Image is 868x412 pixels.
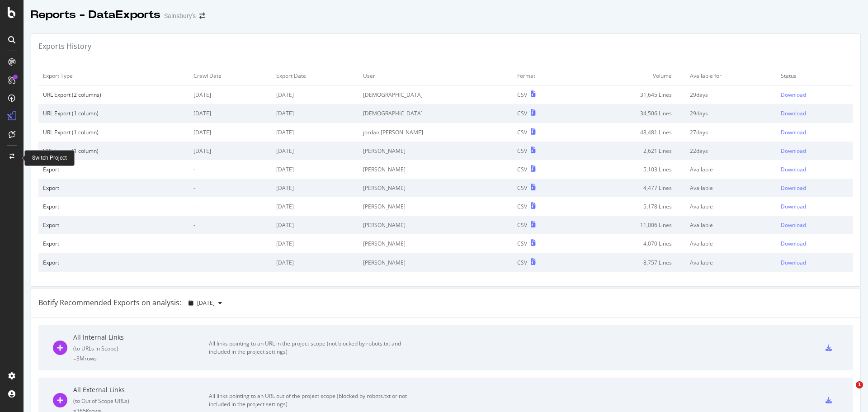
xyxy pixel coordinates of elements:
div: All External Links [73,385,209,394]
td: - [189,160,272,179]
div: Download [781,240,806,247]
td: [PERSON_NAME] [359,179,513,197]
div: Available [690,203,772,210]
div: Export [43,203,184,210]
td: Export Date [272,66,359,85]
td: 11,006 Lines [575,216,686,234]
div: CSV [517,128,527,136]
a: Download [781,203,849,210]
div: CSV [517,203,527,210]
iframe: Intercom live chat [837,381,859,403]
td: User [359,66,513,85]
div: Export [43,221,184,229]
td: [DATE] [272,253,359,272]
div: = 3M rows [73,355,209,362]
div: Download [781,147,806,155]
a: Download [781,221,849,229]
a: Download [781,259,849,266]
a: Download [781,147,849,155]
td: Crawl Date [189,66,272,85]
div: Available [690,166,772,173]
div: Reports - DataExports [31,7,160,23]
td: Volume [575,66,686,85]
div: Download [781,128,806,136]
button: [DATE] [185,296,226,310]
td: [DEMOGRAPHIC_DATA] [359,85,513,104]
a: Download [781,166,849,173]
td: - [189,253,272,272]
div: Available [690,184,772,192]
td: - [189,197,272,216]
td: - [189,234,272,253]
td: 4,477 Lines [575,179,686,197]
div: Botify Recommended Exports on analysis: [38,298,181,308]
div: Switch Project [32,154,67,162]
a: Download [781,128,849,136]
div: URL Export (1 column) [43,147,184,155]
td: [PERSON_NAME] [359,253,513,272]
div: Download [781,203,806,210]
td: [DATE] [189,85,272,104]
td: [PERSON_NAME] [359,142,513,160]
div: Export [43,166,184,173]
td: [PERSON_NAME] [359,216,513,234]
td: [DATE] [272,104,359,123]
div: CSV [517,91,527,99]
td: Available for [685,66,776,85]
div: Available [690,259,772,266]
div: CSV [517,184,527,192]
div: Download [781,184,806,192]
div: CSV [517,166,527,173]
div: csv-export [826,397,832,403]
td: jordan.[PERSON_NAME] [359,123,513,142]
td: [PERSON_NAME] [359,234,513,253]
td: [PERSON_NAME] [359,160,513,179]
a: Download [781,109,849,117]
div: URL Export (2 columns) [43,91,184,99]
td: [DATE] [189,123,272,142]
td: 4,070 Lines [575,234,686,253]
a: Download [781,240,849,247]
div: ( to Out of Scope URLs ) [73,397,209,405]
td: 48,481 Lines [575,123,686,142]
td: [DEMOGRAPHIC_DATA] [359,104,513,123]
div: CSV [517,147,527,155]
td: [DATE] [189,142,272,160]
div: CSV [517,221,527,229]
td: 8,757 Lines [575,253,686,272]
td: 22 days [685,142,776,160]
td: [DATE] [272,142,359,160]
td: 34,506 Lines [575,104,686,123]
td: - [189,179,272,197]
div: ( to URLs in Scope ) [73,345,209,352]
span: 2025 Sep. 22nd [197,299,215,307]
td: 31,645 Lines [575,85,686,104]
div: Exports History [38,41,91,52]
div: Export [43,184,184,192]
div: Available [690,221,772,229]
td: 5,103 Lines [575,160,686,179]
div: CSV [517,109,527,117]
div: Export [43,240,184,247]
div: Download [781,109,806,117]
td: [DATE] [272,197,359,216]
td: 2,621 Lines [575,142,686,160]
div: Download [781,91,806,99]
div: arrow-right-arrow-left [199,13,205,19]
div: Download [781,166,806,173]
div: csv-export [826,345,832,351]
div: Available [690,240,772,247]
td: [DATE] [272,160,359,179]
div: Export [43,259,184,266]
td: 27 days [685,123,776,142]
a: Download [781,184,849,192]
div: All Internal Links [73,333,209,342]
div: CSV [517,259,527,266]
div: Download [781,259,806,266]
td: [DATE] [272,123,359,142]
td: [DATE] [272,234,359,253]
div: Sainsbury's [164,11,196,20]
div: All links pointing to an URL in the project scope (not blocked by robots.txt and included in the ... [209,340,412,356]
td: [DATE] [272,179,359,197]
td: 5,178 Lines [575,197,686,216]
